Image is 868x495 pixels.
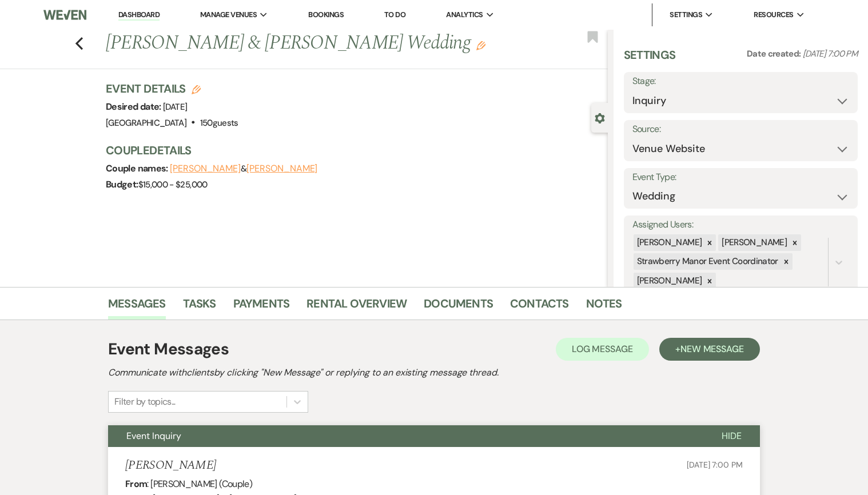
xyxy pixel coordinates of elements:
label: Assigned Users: [632,217,849,233]
span: 150 guests [200,117,238,129]
label: Event Type: [632,169,849,186]
label: Source: [632,121,849,138]
button: [PERSON_NAME] [246,164,317,173]
a: Contacts [510,294,569,320]
span: [GEOGRAPHIC_DATA] [106,117,186,129]
span: $15,000 - $25,000 [138,179,208,190]
button: Edit [476,40,485,50]
div: Filter by topics... [114,395,176,409]
img: Weven Logo [43,3,86,27]
span: Log Message [572,343,633,355]
button: Log Message [556,338,649,361]
h2: Communicate with clients by clicking "New Message" or replying to an existing message thread. [108,366,760,380]
span: Event Inquiry [126,430,181,442]
span: [DATE] [163,101,187,113]
a: Documents [424,294,493,320]
h3: Event Details [106,81,238,97]
span: Settings [670,9,702,21]
span: Hide [722,430,742,442]
button: [PERSON_NAME] [170,164,241,173]
h5: [PERSON_NAME] [125,458,216,473]
div: [PERSON_NAME] [634,234,704,251]
a: Payments [233,294,290,320]
span: Manage Venues [200,9,257,21]
a: Notes [586,294,622,320]
h3: Couple Details [106,142,596,158]
a: Bookings [308,10,344,19]
a: Rental Overview [306,294,407,320]
h3: Settings [624,47,676,72]
b: From [125,478,147,490]
div: [PERSON_NAME] [718,234,789,251]
button: +New Message [659,338,760,361]
div: [PERSON_NAME] [634,273,704,289]
a: Dashboard [118,10,160,21]
button: Hide [703,425,760,447]
span: Analytics [446,9,483,21]
span: & [170,163,317,174]
span: [DATE] 7:00 PM [803,48,858,59]
a: Messages [108,294,166,320]
span: Couple names: [106,162,170,174]
label: Stage: [632,73,849,90]
span: [DATE] 7:00 PM [687,460,743,470]
h1: Event Messages [108,337,229,361]
h1: [PERSON_NAME] & [PERSON_NAME] Wedding [106,30,503,57]
span: Resources [754,9,793,21]
span: Date created: [747,48,803,59]
span: Desired date: [106,101,163,113]
a: Tasks [183,294,216,320]
button: Close lead details [595,112,605,123]
div: Strawberry Manor Event Coordinator [634,253,780,270]
button: Event Inquiry [108,425,703,447]
a: To Do [384,10,405,19]
span: New Message [680,343,744,355]
span: Budget: [106,178,138,190]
